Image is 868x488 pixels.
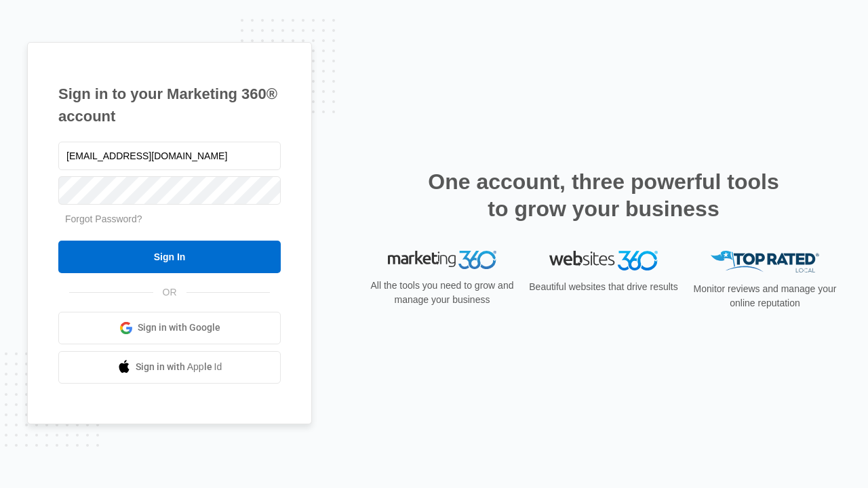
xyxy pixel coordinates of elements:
[58,83,281,127] h1: Sign in to your Marketing 360® account
[388,251,496,270] img: Marketing 360
[136,360,222,374] span: Sign in with Apple Id
[528,280,679,294] p: Beautiful websites that drive results
[366,279,518,307] p: All the tools you need to grow and manage your business
[153,285,186,300] span: OR
[424,168,783,222] h2: One account, three powerful tools to grow your business
[58,142,281,170] input: Email
[138,321,220,335] span: Sign in with Google
[65,213,142,224] a: Forgot Password?
[58,241,281,273] input: Sign In
[58,351,281,384] a: Sign in with Apple Id
[711,251,819,273] img: Top Rated Local
[689,282,841,310] p: Monitor reviews and manage your online reputation
[58,312,281,344] a: Sign in with Google
[549,251,658,270] img: Websites 360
